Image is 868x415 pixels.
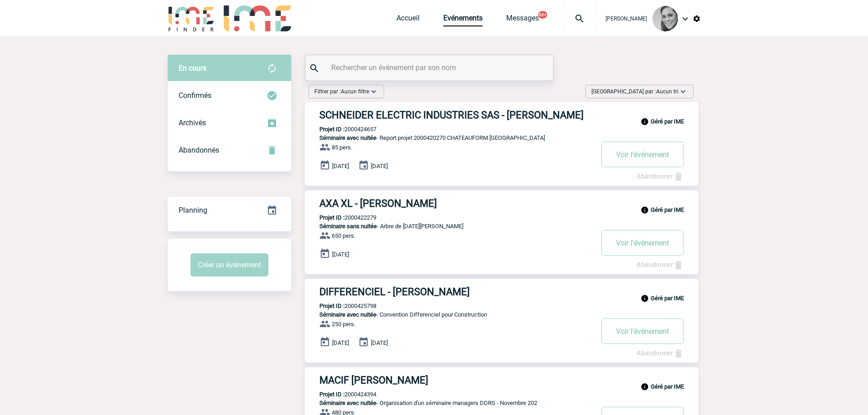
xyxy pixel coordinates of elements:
[332,232,355,239] span: 650 pers.
[319,198,593,209] h3: AXA XL - [PERSON_NAME]
[678,87,688,96] img: baseline_expand_more_white_24dp-b.png
[179,91,211,100] span: Confirmés
[305,223,593,230] p: - Arbre de [DATE][PERSON_NAME]
[332,144,352,151] span: 85 pers.
[319,391,344,398] b: Projet ID :
[637,349,684,357] a: Abandonner
[396,14,420,26] a: Accueil
[651,206,684,213] b: Géré par IME
[606,15,647,22] span: [PERSON_NAME]
[637,172,684,180] a: Abandonner
[305,286,699,297] a: DIFFERENCIEL - [PERSON_NAME]
[341,88,369,95] span: Aucun filtre
[652,6,678,31] img: 94297-0.png
[179,118,206,127] span: Archivés
[332,321,355,328] span: 250 pers.
[332,251,349,258] span: [DATE]
[651,118,684,125] b: Géré par IME
[319,286,593,297] h3: DIFFERENCIEL - [PERSON_NAME]
[656,88,678,95] span: Aucun tri
[319,126,344,133] b: Projet ID :
[305,126,376,133] p: 2000424657
[168,5,215,31] img: IME-Finder
[314,87,369,96] span: Filtrer par :
[538,11,547,19] button: 99+
[179,146,219,154] span: Abandonnés
[591,87,678,96] span: [GEOGRAPHIC_DATA] par :
[168,137,291,164] div: Retrouvez ici tous vos événements annulés
[319,311,376,318] span: Séminaire avec nuitée
[641,118,649,126] img: info_black_24dp.svg
[637,261,684,269] a: Abandonner
[168,109,291,137] div: Retrouvez ici tous les événements que vous avez décidé d'archiver
[305,214,376,221] p: 2000422279
[305,302,376,309] p: 2000425798
[506,14,539,26] a: Messages
[641,294,649,302] img: info_black_24dp.svg
[319,374,593,386] h3: MACIF [PERSON_NAME]
[601,230,684,256] button: Voir l'événement
[319,400,376,406] span: Séminaire avec nuitée
[305,198,699,209] a: AXA XL - [PERSON_NAME]
[319,109,593,121] h3: SCHNEIDER ELECTRIC INDUSTRIES SAS - [PERSON_NAME]
[319,214,344,221] b: Projet ID :
[319,223,377,230] span: Séminaire sans nuitée
[319,134,376,141] span: Séminaire avec nuitée
[332,339,349,346] span: [DATE]
[168,55,291,82] div: Retrouvez ici tous vos évènements avant confirmation
[168,196,291,223] a: Planning
[305,134,593,141] p: - Report projet 2000420270 CHATEAUFORM [GEOGRAPHIC_DATA]
[305,109,699,121] a: SCHNEIDER ELECTRIC INDUSTRIES SAS - [PERSON_NAME]
[371,339,388,346] span: [DATE]
[329,61,532,74] input: Rechercher un événement par son nom
[179,206,207,215] span: Planning
[305,400,593,406] p: - Organisation d'un séminaire managers DDRS - Novembre 202
[305,311,593,318] p: - Convention Differenciel pour Construction
[305,374,699,386] a: MACIF [PERSON_NAME]
[601,142,684,167] button: Voir l'événement
[371,163,388,169] span: [DATE]
[179,64,206,72] span: En cours
[443,14,483,26] a: Evénements
[319,302,344,309] b: Projet ID :
[651,383,684,390] b: Géré par IME
[168,197,291,224] div: Retrouvez ici tous vos événements organisés par date et état d'avancement
[641,206,649,214] img: info_black_24dp.svg
[651,295,684,302] b: Géré par IME
[332,163,349,169] span: [DATE]
[190,253,268,277] button: Créer un événement
[601,318,684,344] button: Voir l'événement
[641,383,649,391] img: info_black_24dp.svg
[369,87,378,96] img: baseline_expand_more_white_24dp-b.png
[305,391,376,398] p: 2000424394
